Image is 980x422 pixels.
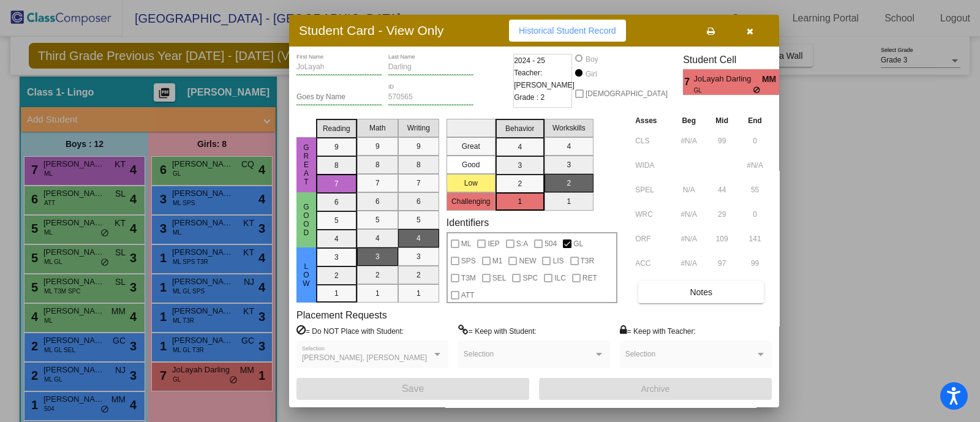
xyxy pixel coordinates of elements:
[706,114,738,127] th: Mid
[488,236,499,251] span: IEP
[492,271,507,285] span: SEL
[519,254,536,268] span: NEW
[461,288,475,303] span: ATT
[296,325,404,337] label: = Do NOT Place with Student:
[586,86,668,101] span: [DEMOGRAPHIC_DATA]
[299,23,444,38] h3: Student Card - View Only
[635,132,669,150] input: assessment
[296,378,529,400] button: Save
[635,205,669,224] input: assessment
[694,86,753,95] span: GL
[779,75,790,89] span: 1
[683,75,693,89] span: 7
[302,353,427,362] span: [PERSON_NAME], [PERSON_NAME]
[554,271,566,285] span: ILC
[635,230,669,248] input: assessment
[762,73,779,86] span: MM
[581,254,595,268] span: T3R
[514,67,575,91] span: Teacher: [PERSON_NAME]
[573,236,583,251] span: GL
[641,384,670,394] span: Archive
[672,114,706,127] th: Beg
[301,143,312,186] span: Great
[552,254,563,268] span: LIS
[461,236,472,251] span: ML
[509,20,626,42] button: Historical Student Record
[461,271,476,285] span: T3M
[585,54,598,65] div: Boy
[492,254,503,268] span: M1
[545,236,557,251] span: 504
[514,55,545,67] span: 2024 - 25
[635,181,669,199] input: assessment
[632,114,672,127] th: Asses
[461,254,476,268] span: SPS
[635,156,669,175] input: assessment
[738,114,772,127] th: End
[388,93,474,102] input: Enter ID
[296,93,382,102] input: goes by name
[301,203,312,237] span: Good
[694,73,762,86] span: JoLayah Darling
[585,69,597,80] div: Girl
[519,26,616,36] span: Historical Student Record
[690,287,712,297] span: Notes
[296,309,387,321] label: Placement Requests
[582,271,597,285] span: RET
[539,378,772,400] button: Archive
[402,383,424,394] span: Save
[522,271,538,285] span: SPC
[301,262,312,288] span: Low
[638,281,764,303] button: Notes
[620,325,696,337] label: = Keep with Teacher:
[516,236,528,251] span: S:A
[514,91,545,104] span: Grade : 2
[635,254,669,273] input: assessment
[458,325,537,337] label: = Keep with Student:
[447,217,489,228] label: Identifiers
[683,54,790,66] h3: Student Cell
